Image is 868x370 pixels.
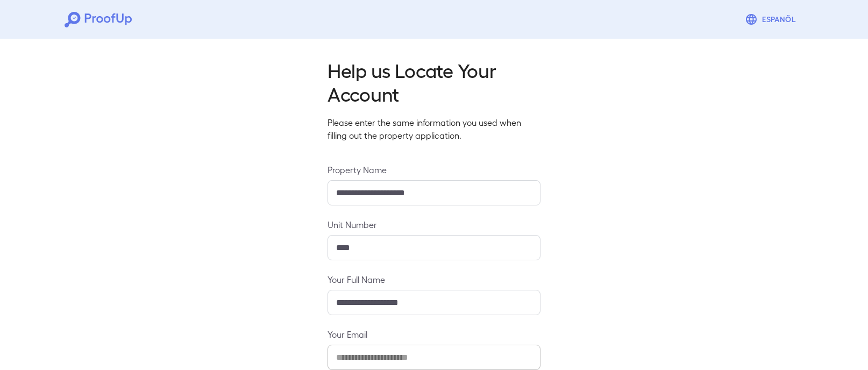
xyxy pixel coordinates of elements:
label: Unit Number [328,218,540,231]
label: Property Name [328,163,540,176]
label: Your Email [328,328,540,340]
button: Espanõl [741,9,803,30]
p: Please enter the same information you used when filling out the property application. [328,116,540,142]
label: Your Full Name [328,273,540,286]
h2: Help us Locate Your Account [328,58,540,105]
